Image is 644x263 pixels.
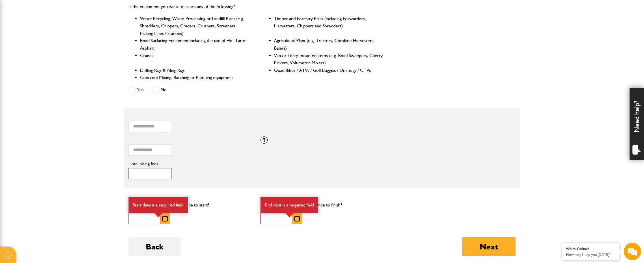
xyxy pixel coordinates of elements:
li: Van or Lorry-mounted items (e.g. Road Sweepers, Cherry Pickers, Volumetric Mixers) [274,52,384,67]
textarea: Type your message and hit 'Enter' [8,104,105,173]
li: Road Surfacing Equipment including the use of Hot Tar or Asphalt [140,37,250,52]
button: Back [129,237,181,256]
label: Yes [129,86,144,93]
p: How may I help you today? [566,252,615,257]
label: No [152,86,167,93]
li: Quad Bikes / ATVs / Golf Buggies / Unimogs / UTVs [274,67,384,74]
img: Choose date [294,216,300,221]
img: error-box-arrow.svg [154,213,163,217]
input: Enter your phone number [8,87,105,100]
div: Need help? [630,88,644,160]
input: Enter your email address [8,70,105,83]
li: Agricultural Plant (e.g. Tractors, Combine Harvesters, Balers) [274,37,384,52]
p: When do you want your insurance to finish? [260,201,384,209]
img: d_20077148190_company_1631870298795_20077148190 [10,32,24,40]
p: Is the equipment you want to insure any of the following? [129,3,384,10]
div: End date is a required field [260,197,318,213]
div: We're Online! [566,247,615,251]
li: Waste Recycling, Waste Processing or Landfill Plant (e.g. Shredders, Chippers, Graders, Crushers,... [140,15,250,37]
div: Chat with us now [30,32,97,40]
div: Start date is a required field [129,197,188,213]
li: Drilling Rigs & Piling Rigs [140,67,250,74]
div: Minimize live chat window [95,3,109,17]
button: Next [462,237,515,256]
li: Concrete Mixing, Batching or Pumping equipment [140,74,250,81]
label: Total hiring fees [129,161,252,166]
em: Start Chat [79,178,105,185]
img: error-box-arrow.svg [285,213,294,217]
input: Enter your last name [8,53,105,66]
li: Cranes [140,52,250,67]
p: When do you want your insurance to start? [129,201,252,209]
img: Choose date [162,216,168,221]
li: Timber and Forestry Plant (including Forwarders, Harvesters, Chippers and Shredders) [274,15,384,37]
